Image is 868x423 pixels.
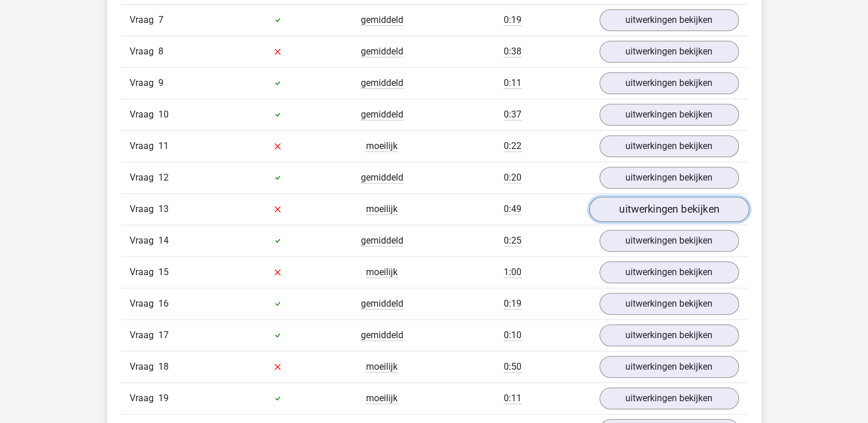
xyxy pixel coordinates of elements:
[130,139,158,153] span: Vraag
[504,140,521,152] span: 0:22
[600,387,739,409] a: uitwerkingen bekijken
[130,45,158,58] span: Vraag
[504,77,521,89] span: 0:11
[130,297,158,311] span: Vraag
[504,267,521,278] span: 1:00
[600,293,739,315] a: uitwerkingen bekijken
[158,235,169,246] span: 14
[361,330,403,341] span: gemiddeld
[600,9,739,31] a: uitwerkingen bekijken
[361,109,403,120] span: gemiddeld
[361,14,403,26] span: gemiddeld
[504,235,521,246] span: 0:25
[130,171,158,185] span: Vraag
[130,234,158,248] span: Vraag
[504,14,521,26] span: 0:19
[504,203,521,215] span: 0:49
[600,41,739,62] a: uitwerkingen bekijken
[366,361,398,373] span: moeilijk
[600,230,739,252] a: uitwerkingen bekijken
[130,360,158,374] span: Vraag
[361,298,403,310] span: gemiddeld
[504,393,521,404] span: 0:11
[504,361,521,373] span: 0:50
[600,324,739,346] a: uitwerkingen bekijken
[158,393,169,404] span: 19
[504,298,521,310] span: 0:19
[366,140,398,152] span: moeilijk
[130,391,158,405] span: Vraag
[130,265,158,279] span: Vraag
[361,46,403,57] span: gemiddeld
[158,203,169,214] span: 13
[158,109,169,120] span: 10
[589,197,749,222] a: uitwerkingen bekijken
[366,393,398,404] span: moeilijk
[361,235,403,246] span: gemiddeld
[600,356,739,378] a: uitwerkingen bekijken
[158,330,169,340] span: 17
[158,172,169,183] span: 12
[361,172,403,183] span: gemiddeld
[504,109,521,120] span: 0:37
[158,140,169,151] span: 11
[600,167,739,189] a: uitwerkingen bekijken
[504,46,521,57] span: 0:38
[504,172,521,183] span: 0:20
[600,72,739,94] a: uitwerkingen bekijken
[366,203,398,215] span: moeilijk
[158,298,169,309] span: 16
[504,330,521,341] span: 0:10
[130,13,158,27] span: Vraag
[158,77,164,88] span: 9
[366,267,398,278] span: moeilijk
[600,135,739,157] a: uitwerkingen bekijken
[130,108,158,122] span: Vraag
[600,261,739,283] a: uitwerkingen bekijken
[130,328,158,342] span: Vraag
[130,202,158,216] span: Vraag
[158,361,169,372] span: 18
[158,14,164,25] span: 7
[600,104,739,126] a: uitwerkingen bekijken
[130,76,158,90] span: Vraag
[158,267,169,277] span: 15
[158,46,164,57] span: 8
[361,77,403,89] span: gemiddeld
